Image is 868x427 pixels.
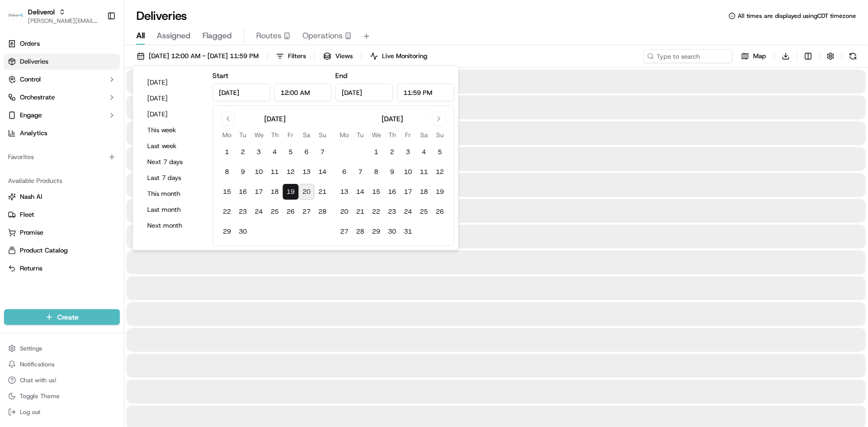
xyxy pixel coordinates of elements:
img: dayle.kruger [10,171,26,187]
span: Chat with us! [20,376,56,384]
button: 24 [251,204,267,220]
button: 17 [400,184,416,200]
span: Flagged [202,30,232,42]
span: Settings [20,344,42,352]
button: 16 [384,184,400,200]
button: Deliverol [28,7,55,17]
button: 7 [314,144,330,160]
button: This week [143,123,202,137]
span: Orchestrate [20,93,55,102]
button: Go to next month [432,112,446,126]
button: 23 [384,204,400,220]
button: 20 [298,184,314,200]
button: 23 [235,204,251,220]
div: [DATE] [264,114,286,124]
button: [PERSON_NAME][EMAIL_ADDRESS][PERSON_NAME][DOMAIN_NAME] [28,17,99,25]
button: 11 [416,164,432,180]
button: 14 [352,184,368,200]
button: Orchestrate [4,89,120,105]
button: 8 [368,164,384,180]
span: API Documentation [94,222,160,232]
button: 3 [251,144,267,160]
button: Live Monitoring [366,49,432,63]
button: 15 [219,184,235,200]
div: 💻 [84,223,92,231]
span: Orders [20,39,40,48]
button: 26 [283,204,298,220]
div: 📗 [10,223,18,231]
th: Saturday [298,130,314,140]
span: Views [335,52,353,61]
th: Tuesday [352,130,368,140]
button: 1 [368,144,384,160]
span: Analytics [20,129,47,138]
button: 31 [400,224,416,240]
button: 21 [314,184,330,200]
th: Sunday [314,130,330,140]
h1: Deliveries [136,8,187,24]
button: 18 [267,184,283,200]
span: • [134,181,137,189]
button: 10 [251,164,267,180]
span: Engage [20,111,42,120]
button: 20 [336,204,352,220]
button: 29 [219,224,235,240]
button: 2 [384,144,400,160]
button: Last week [143,139,202,153]
span: Deliveries [20,57,48,66]
button: [DATE] 12:00 AM - [DATE] 11:59 PM [132,49,263,63]
input: Time [397,84,455,101]
span: Control [20,75,41,84]
button: 25 [267,204,283,220]
button: 3 [400,144,416,160]
span: Operations [302,30,343,42]
button: 24 [400,204,416,220]
button: [DATE] [143,91,202,105]
button: 2 [235,144,251,160]
button: 1 [219,144,235,160]
button: See all [154,127,181,139]
input: Time [274,84,332,101]
button: Returns [4,260,120,276]
span: Knowledge Base [20,222,76,232]
button: 22 [368,204,384,220]
input: Type to search [643,49,733,63]
span: [PERSON_NAME].[PERSON_NAME] [31,181,132,189]
button: Next 7 days [143,155,202,169]
th: Wednesday [251,130,267,140]
button: 29 [368,224,384,240]
span: Nash AI [20,192,42,201]
span: Product Catalog [20,246,68,255]
th: Thursday [384,130,400,140]
th: Friday [283,130,298,140]
button: Refresh [846,49,860,63]
span: • [134,154,137,162]
button: DeliverolDeliverol[PERSON_NAME][EMAIL_ADDRESS][PERSON_NAME][DOMAIN_NAME] [4,4,103,28]
a: Nash AI [8,192,116,201]
th: Saturday [416,130,432,140]
th: Monday [336,130,352,140]
button: 28 [314,204,330,220]
button: 17 [251,184,267,200]
button: Filters [272,49,310,63]
button: Next month [143,219,202,233]
div: Start new chat [45,95,163,105]
label: End [335,71,347,80]
input: Got a question? Start typing here... [26,64,179,75]
div: Favorites [4,149,120,165]
button: Product Catalog [4,243,120,258]
button: Last 7 days [143,171,202,185]
button: This month [143,187,202,201]
button: 9 [384,164,400,180]
img: Nash [10,10,30,30]
span: Pylon [99,247,120,254]
a: 💻API Documentation [80,218,164,236]
span: Log out [20,408,40,416]
input: Date [212,84,270,101]
button: 28 [352,224,368,240]
img: dayle.kruger [10,145,26,161]
button: Go to previous month [221,112,235,126]
button: 11 [267,164,283,180]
